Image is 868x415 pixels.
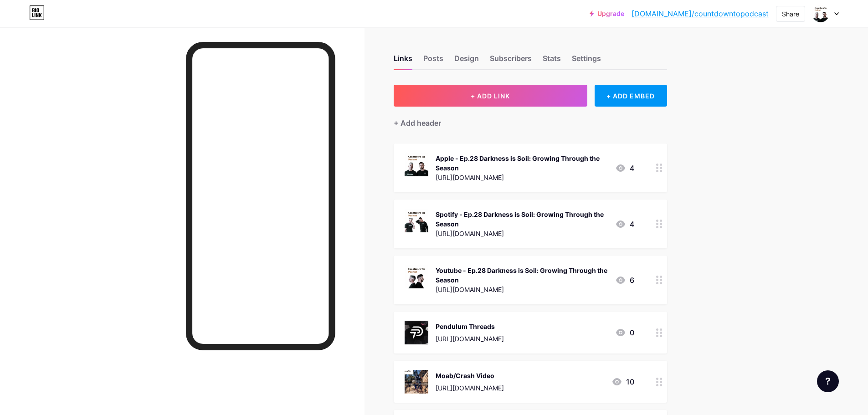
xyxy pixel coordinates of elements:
div: Moab/Crash Video [436,371,504,380]
div: Spotify - Ep.28 Darkness is Soil: Growing Through the Season [436,210,608,229]
div: + ADD EMBED [595,85,667,107]
div: Pendulum Threads [436,322,504,331]
a: [DOMAIN_NAME]/countdowntopodcast [632,8,769,19]
img: countdowntopodcast [812,5,829,22]
div: [URL][DOMAIN_NAME] [436,173,608,182]
div: 4 [615,219,634,230]
div: [URL][DOMAIN_NAME] [436,383,504,393]
a: Upgrade [590,10,624,17]
div: Design [454,53,479,69]
div: Posts [423,53,443,69]
div: 10 [611,376,634,387]
button: + ADD LINK [394,85,587,107]
img: Moab/Crash Video [405,370,428,394]
div: Settings [572,53,601,69]
div: 4 [615,163,634,174]
div: Share [782,9,799,19]
img: Apple - Ep.28 Darkness is Soil: Growing Through the Season [405,153,428,176]
img: Spotify - Ep.28 Darkness is Soil: Growing Through the Season [405,209,428,232]
div: [URL][DOMAIN_NAME] [436,285,608,294]
span: + ADD LINK [471,92,510,100]
div: Subscribers [490,53,532,69]
img: Youtube - Ep.28 Darkness is Soil: Growing Through the Season [405,265,428,288]
div: + Add header [394,118,441,128]
div: 6 [615,275,634,286]
div: Youtube - Ep.28 Darkness is Soil: Growing Through the Season [436,266,608,285]
div: Stats [543,53,561,69]
div: [URL][DOMAIN_NAME] [436,334,504,343]
div: 0 [615,327,634,338]
img: Pendulum Threads [405,321,428,344]
div: Apple - Ep.28 Darkness is Soil: Growing Through the Season [436,154,608,173]
div: [URL][DOMAIN_NAME] [436,229,608,238]
div: Links [394,53,412,69]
